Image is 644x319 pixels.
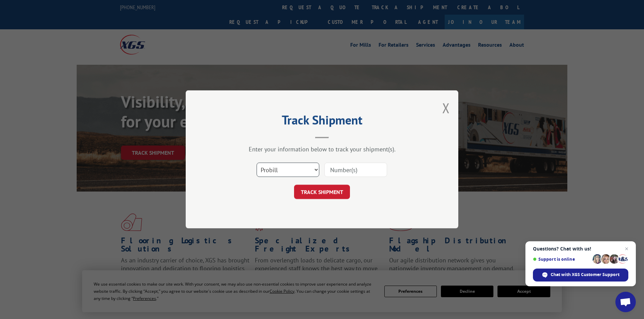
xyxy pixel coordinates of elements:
[615,292,636,312] div: Open chat
[220,146,424,153] div: Enter your information below to track your shipment(s).
[220,115,424,128] h2: Track Shipment
[551,272,619,278] span: Chat with XGS Customer Support
[442,99,450,117] button: Close modal
[623,245,631,253] span: Close chat
[533,257,590,262] span: Support is online
[324,163,387,177] input: Number(s)
[533,246,628,252] span: Questions? Chat with us!
[533,269,628,282] div: Chat with XGS Customer Support
[294,185,350,199] button: TRACK SHIPMENT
